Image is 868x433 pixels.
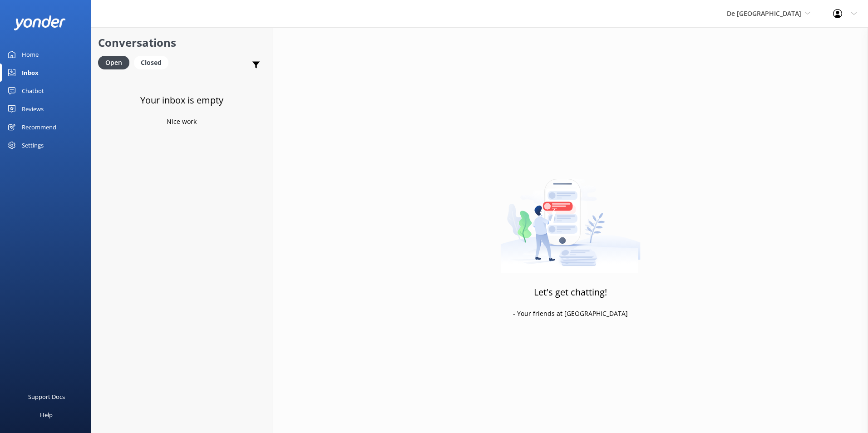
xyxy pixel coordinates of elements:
[134,57,173,67] a: Closed
[22,118,56,136] div: Recommend
[40,406,53,424] div: Help
[22,45,39,64] div: Home
[727,9,801,18] span: De [GEOGRAPHIC_DATA]
[140,93,223,108] h3: Your inbox is empty
[28,388,65,406] div: Support Docs
[134,56,168,69] div: Closed
[534,285,607,300] h3: Let's get chatting!
[98,56,129,69] div: Open
[22,136,44,154] div: Settings
[22,100,44,118] div: Reviews
[14,15,66,30] img: yonder-white-logo.png
[22,82,44,100] div: Chatbot
[500,160,641,273] img: artwork of a man stealing a conversation from at giant smartphone
[167,117,197,127] p: Nice work
[513,309,628,319] p: - Your friends at [GEOGRAPHIC_DATA]
[98,34,265,51] h2: Conversations
[98,57,134,67] a: Open
[22,64,39,82] div: Inbox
